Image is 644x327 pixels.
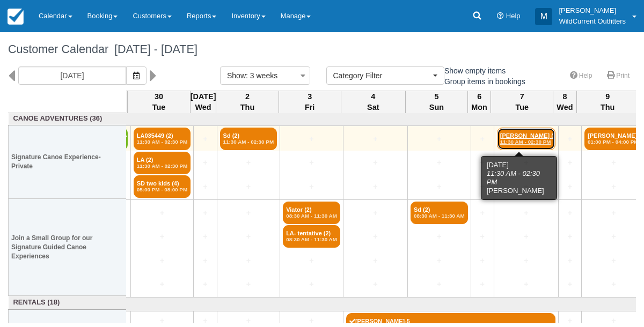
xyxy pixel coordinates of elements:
[584,181,643,192] a: +
[432,66,514,74] span: Show empty items
[326,66,444,85] button: Category Filter
[283,157,340,168] a: +
[283,255,340,266] a: +
[584,157,643,168] a: +
[9,199,127,296] th: Join a Small Group for our Signature Guided Canoe Experiences
[220,231,277,242] a: +
[584,207,643,219] a: +
[474,207,491,219] a: +
[8,43,636,56] h1: Customer Calendar
[561,181,579,192] a: +
[506,12,521,20] span: Help
[196,157,214,168] a: +
[346,255,405,266] a: +
[346,279,405,290] a: +
[283,279,340,290] a: +
[584,255,643,266] a: +
[497,207,555,219] a: +
[559,16,626,27] p: WildCurrent Outfitters
[576,91,639,113] th: 9 Thu
[246,71,277,80] span: : 3 weeks
[601,68,636,84] a: Print
[497,255,555,266] a: +
[346,231,405,242] a: +
[584,279,643,290] a: +
[11,298,124,308] a: Rentals (18)
[134,315,191,326] a: +
[196,279,214,290] a: +
[535,8,552,25] div: M
[196,181,214,192] a: +
[220,157,277,168] a: +
[190,91,216,113] th: [DATE] Wed
[411,231,468,242] a: +
[134,207,191,219] a: +
[432,63,513,79] label: Show empty items
[196,315,214,326] a: +
[563,68,599,84] a: Help
[283,315,340,326] a: +
[137,187,188,193] em: 05:00 PM - 08:00 PM
[134,175,191,198] a: SD two kids (4)05:00 PM - 08:00 PM
[553,91,576,113] th: 8 Wed
[196,255,214,266] a: +
[137,163,188,169] em: 11:30 AM - 02:30 PM
[341,91,405,113] th: 4 Sat
[474,255,491,266] a: +
[286,213,337,219] em: 08:30 AM - 11:30 AM
[497,128,555,150] a: [PERSON_NAME] (2)11:30 AM - 02:30 PM
[137,139,188,145] em: 11:30 AM - 02:30 PM
[283,133,340,145] a: +
[497,157,555,168] a: +
[8,9,24,25] img: checkfront-main-nav-mini-logo.png
[474,279,491,290] a: +
[411,181,468,192] a: +
[220,207,277,219] a: +
[279,91,341,113] th: 3 Fri
[497,231,555,242] a: +
[283,181,340,192] a: +
[220,128,277,150] a: Sd (2)11:30 AM - 02:30 PM
[561,279,579,290] a: +
[333,70,430,81] span: Category Filter
[432,77,534,85] span: Group items in bookings
[227,71,246,80] span: Show
[128,91,190,113] th: 30 Tue
[414,213,465,219] em: 08:30 AM - 11:30 AM
[346,181,405,192] a: +
[561,315,579,326] a: +
[346,157,405,168] a: +
[220,279,277,290] a: +
[134,255,191,266] a: +
[584,231,643,242] a: +
[196,231,214,242] a: +
[497,13,504,20] i: Help
[561,157,579,168] a: +
[500,139,552,145] em: 11:30 AM - 02:30 PM
[108,42,197,56] span: [DATE] - [DATE]
[346,207,405,219] a: +
[286,236,337,243] em: 08:30 AM - 11:30 AM
[474,157,491,168] a: +
[220,181,277,192] a: +
[411,133,468,145] a: +
[474,181,491,192] a: +
[468,91,491,113] th: 6 Mon
[411,202,468,224] a: Sd (2)08:30 AM - 11:30 AM
[134,128,191,150] a: LA035449 (2)11:30 AM - 02:30 PM
[11,114,124,124] a: Canoe Adventures (36)
[411,279,468,290] a: +
[411,255,468,266] a: +
[220,315,277,326] a: +
[411,157,468,168] a: +
[283,202,340,224] a: Viator (2)08:30 AM - 11:30 AM
[588,139,640,145] em: 01:00 PM - 04:00 PM
[474,231,491,242] a: +
[223,139,274,145] em: 11:30 AM - 02:30 PM
[134,231,191,242] a: +
[561,133,579,145] a: +
[196,133,214,145] a: +
[497,279,555,290] a: +
[432,73,532,90] label: Group items in bookings
[584,315,643,326] a: +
